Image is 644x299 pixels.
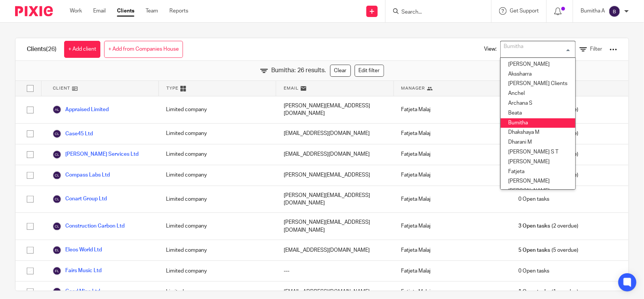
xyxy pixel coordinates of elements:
div: Limited company [158,144,276,165]
a: [PERSON_NAME] Services Ltd [52,150,138,159]
div: Fatjeta Malaj [393,186,511,213]
span: (1 overdue) [519,288,578,296]
div: --- [276,261,393,281]
li: [PERSON_NAME] [501,60,575,70]
div: Limited company [158,213,276,240]
span: Filter [590,46,602,52]
div: [EMAIL_ADDRESS][DOMAIN_NAME] [276,124,393,144]
li: [PERSON_NAME] S T [501,147,575,157]
input: Search [401,9,469,16]
div: Limited company [158,240,276,260]
span: 3 Open tasks [519,222,550,230]
img: svg%3E [52,129,61,138]
div: Search for option [500,41,576,58]
li: [PERSON_NAME] [501,157,575,167]
span: Email [284,85,299,91]
li: Bumitha [501,118,575,128]
a: Work [70,7,82,15]
img: svg%3E [609,5,621,17]
a: Clear [330,65,351,77]
div: Fatjeta Malaj [393,144,511,165]
a: Case45 Ltd [52,129,93,138]
div: [EMAIL_ADDRESS][DOMAIN_NAME] [276,240,393,260]
span: 0 Open tasks [519,195,550,203]
div: Fatjeta Malaj [393,240,511,260]
li: Beata [501,108,575,118]
img: Pixie [15,6,53,16]
li: Akssharra [501,70,575,79]
img: svg%3E [52,105,61,114]
span: Manager [401,85,425,91]
img: svg%3E [52,222,61,231]
a: Conart Group Ltd [52,195,107,204]
span: (5 overdue) [519,246,578,254]
div: Limited company [158,124,276,144]
a: Email [93,7,106,15]
a: Good Mine Ltd [52,287,100,296]
div: Fatjeta Malaj [393,124,511,144]
div: [PERSON_NAME][EMAIL_ADDRESS][DOMAIN_NAME] [276,96,393,123]
div: Limited company [158,165,276,186]
input: Select all [23,81,37,96]
a: + Add from Companies House [104,41,183,58]
img: svg%3E [52,287,61,296]
li: Archana S [501,99,575,108]
h1: Clients [27,45,57,53]
span: (26) [46,46,57,52]
span: Get Support [510,8,539,14]
li: Fatjeta [501,167,575,177]
img: svg%3E [52,171,61,180]
div: Limited company [158,96,276,123]
img: svg%3E [52,195,61,204]
span: 5 Open tasks [519,246,550,254]
input: Search for option [501,43,571,56]
li: Dhakshaya M [501,128,575,138]
li: [PERSON_NAME] Clients [501,79,575,89]
span: Bumitha: 26 results. [272,66,326,75]
a: Team [146,7,158,15]
div: [PERSON_NAME][EMAIL_ADDRESS][DOMAIN_NAME] [276,186,393,213]
a: Compass Labs Ltd [52,171,110,180]
a: Construction Carbon Ltd [52,222,124,231]
div: Fatjeta Malaj [393,213,511,240]
a: Edit filter [355,65,384,77]
div: [PERSON_NAME][EMAIL_ADDRESS] [276,165,393,186]
div: [PERSON_NAME][EMAIL_ADDRESS][DOMAIN_NAME] [276,213,393,240]
a: Reports [169,7,188,15]
a: Clients [117,7,134,15]
a: Fairs Music Ltd [52,266,101,276]
div: Fatjeta Malaj [393,165,511,186]
li: [PERSON_NAME] [501,186,575,196]
span: Client [53,85,70,91]
img: svg%3E [52,150,61,159]
img: svg%3E [52,266,61,276]
span: (2 overdue) [519,222,578,230]
a: Appraised Limited [52,105,109,114]
a: + Add client [64,41,100,58]
img: svg%3E [52,246,61,255]
a: Eleos World Ltd [52,246,102,255]
div: Limited company [158,186,276,213]
li: Dharani M [501,138,575,147]
span: 0 Open tasks [519,267,550,275]
div: Limited company [158,261,276,281]
div: View: [473,38,617,60]
li: Anchel [501,89,575,99]
div: Fatjeta Malaj [393,96,511,123]
span: Type [166,85,178,91]
span: 1 Open tasks [519,288,550,296]
p: Bumitha A [581,7,605,15]
li: [PERSON_NAME] [501,177,575,186]
div: Fatjeta Malaj [393,261,511,281]
div: [EMAIL_ADDRESS][DOMAIN_NAME] [276,144,393,165]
